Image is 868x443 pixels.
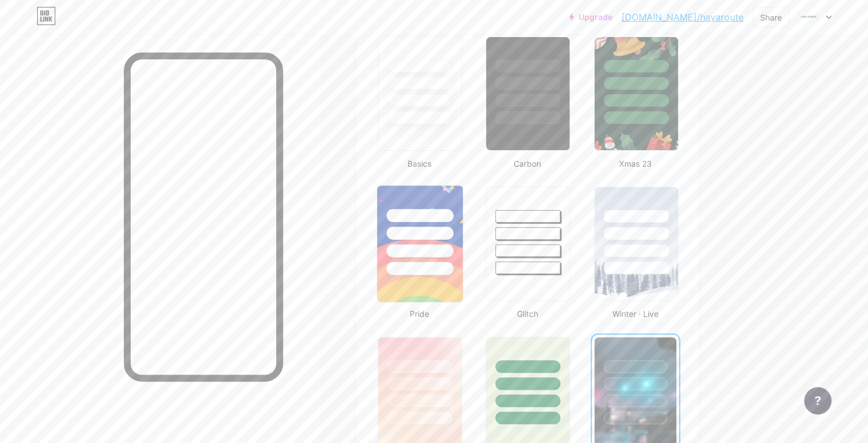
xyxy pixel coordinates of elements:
[798,6,819,28] img: havaroute
[482,308,572,320] div: Glitch
[591,158,680,170] div: Xmas 23
[569,13,612,22] a: Upgrade
[374,158,464,170] div: Basics
[482,158,572,170] div: Carbon
[591,308,680,320] div: Winter · Live
[374,308,464,320] div: Pride
[760,11,782,23] div: Share
[621,10,744,24] a: [DOMAIN_NAME]/havaroute
[377,186,463,302] img: pride-mobile.png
